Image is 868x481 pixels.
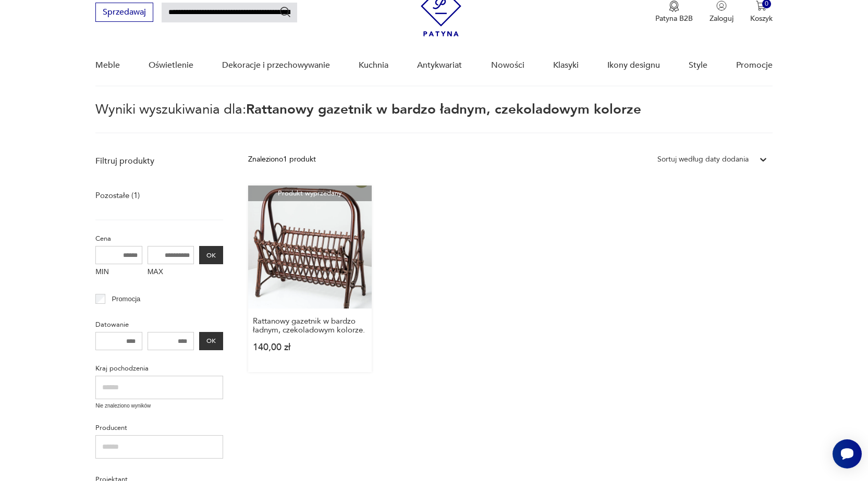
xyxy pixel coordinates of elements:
[95,422,223,434] p: Producent
[248,154,316,165] div: Znaleziono 1 produkt
[253,317,366,335] h3: Rattanowy gazetnik w bardzo ładnym, czekoladowym kolorze.
[248,186,371,372] a: Produkt wyprzedanyRattanowy gazetnik w bardzo ładnym, czekoladowym kolorze.Rattanowy gazetnik w b...
[655,1,693,23] a: Ikona medaluPatyna B2B
[253,343,366,352] p: 140,00 zł
[710,1,733,23] button: Zaloguj
[95,402,223,410] p: Nie znaleziono wyników
[148,264,194,281] label: MAX
[756,1,766,11] img: Ikona koszyka
[95,319,223,330] p: Datowanie
[833,439,862,468] iframe: Smartsupp widget button
[95,363,223,374] p: Kraj pochodzenia
[655,14,693,23] p: Patyna B2B
[491,45,524,85] a: Nowości
[657,154,749,165] div: Sortuj według daty dodania
[246,100,641,119] span: Rattanowy gazetnik w bardzo ładnym, czekoladowym kolorze
[95,9,153,17] a: Sprzedawaj
[710,14,733,23] p: Zaloguj
[359,45,388,85] a: Kuchnia
[689,45,707,85] a: Style
[95,103,773,133] p: Wyniki wyszukiwania dla:
[95,155,223,167] p: Filtruj produkty
[95,3,153,22] button: Sprzedawaj
[750,14,773,23] p: Koszyk
[279,6,291,18] button: Szukaj
[95,233,223,244] p: Cena
[199,332,223,350] button: OK
[669,1,679,12] img: Ikona medalu
[149,45,193,85] a: Oświetlenie
[417,45,462,85] a: Antykwariat
[222,45,330,85] a: Dekoracje i przechowywanie
[199,246,223,264] button: OK
[736,45,773,85] a: Promocje
[607,45,660,85] a: Ikony designu
[95,264,142,281] label: MIN
[95,45,120,85] a: Meble
[716,1,727,11] img: Ikonka użytkownika
[112,293,140,305] p: Promocja
[553,45,579,85] a: Klasyki
[750,1,773,23] button: 0Koszyk
[655,1,693,23] button: Patyna B2B
[95,188,140,203] a: Pozostałe (1)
